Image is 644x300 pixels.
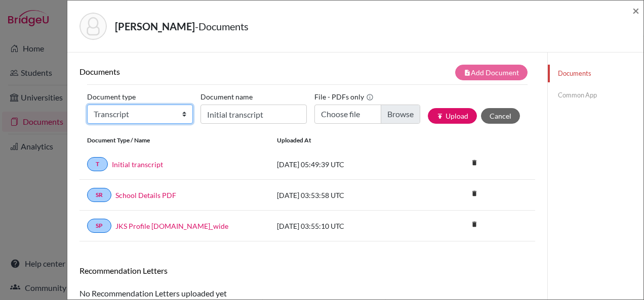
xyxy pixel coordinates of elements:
div: [DATE] 03:53:58 UTC [269,190,421,201]
a: delete [467,187,482,201]
button: publishUpload [428,108,477,124]
h6: Recommendation Letters [79,266,535,275]
strong: [PERSON_NAME] [115,20,195,32]
i: delete [467,186,482,201]
h6: Documents [79,67,307,76]
a: Common App [548,86,643,104]
button: Cancel [481,108,520,124]
label: File - PDFs only [314,89,374,105]
a: T [87,157,108,171]
i: delete [467,217,482,232]
span: - Documents [195,20,249,32]
a: Documents [548,65,643,82]
div: Document Type / Name [79,136,269,145]
label: Document name [200,89,253,105]
i: note_add [464,69,471,76]
a: delete [467,218,482,232]
a: JKS Profile [DOMAIN_NAME]_wide [115,221,228,231]
a: SR [87,188,111,202]
div: [DATE] 03:55:10 UTC [269,221,421,231]
a: Initial transcript [112,159,163,170]
a: SP [87,219,111,233]
button: note_addAdd Document [455,65,528,80]
div: [DATE] 05:49:39 UTC [269,159,421,170]
a: delete [467,157,482,170]
div: Uploaded at [269,136,421,145]
label: Document type [87,89,136,105]
button: Close [632,5,639,17]
div: No Recommendation Letters uploaded yet [79,266,535,299]
i: delete [467,155,482,170]
span: × [632,3,639,18]
i: publish [436,113,444,120]
a: School Details PDF [115,190,176,201]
